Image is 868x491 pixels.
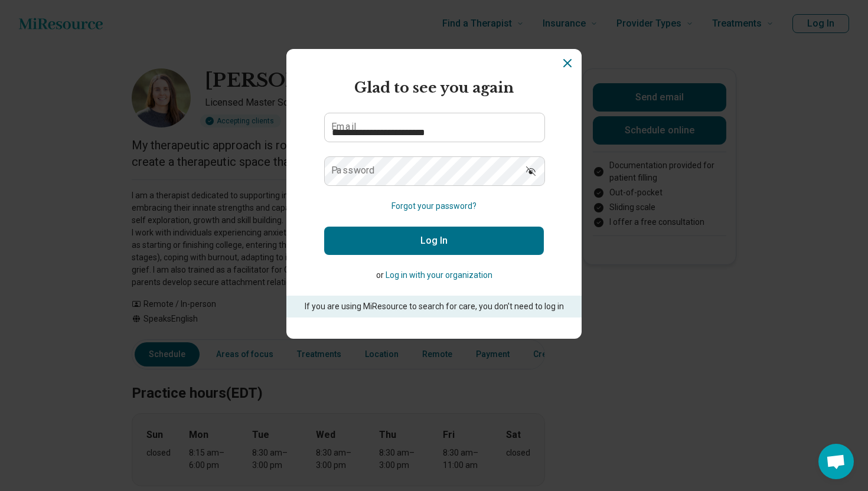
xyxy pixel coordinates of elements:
[331,166,375,175] label: Password
[303,300,565,313] p: If you are using MiResource to search for care, you don’t need to log in
[324,77,544,99] h2: Glad to see you again
[286,49,582,339] section: Login Dialog
[324,227,544,255] button: Log In
[518,156,544,185] button: Show password
[386,269,492,281] button: Log in with your organization
[560,56,575,70] button: Dismiss
[324,269,544,281] p: or
[391,200,477,212] button: Forgot your password?
[331,122,356,132] label: Email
